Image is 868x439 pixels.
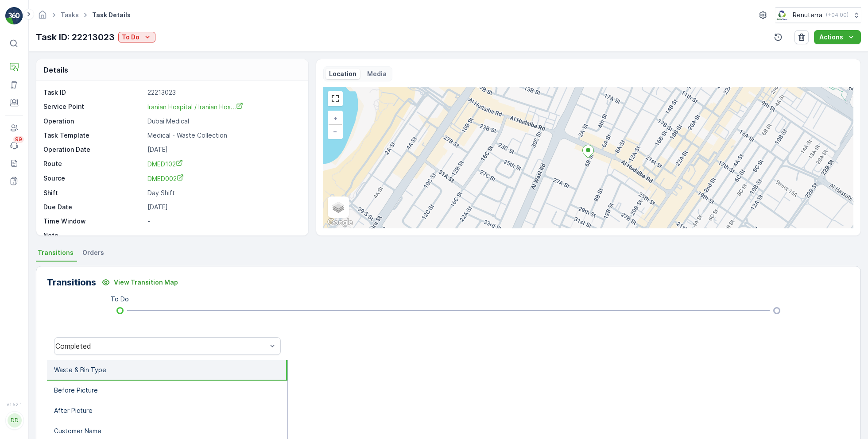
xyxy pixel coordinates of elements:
p: Dubai Medical [147,117,298,126]
p: Renuterra [793,11,822,19]
div: DD [8,413,22,427]
a: DMED102 [147,159,298,169]
p: Transitions [47,276,96,289]
p: 99 [15,136,22,143]
a: Tasks [61,11,79,19]
span: + [333,114,337,122]
button: To Do [118,32,155,42]
p: Day Shift [147,189,298,197]
p: Medical - Waste Collection [147,131,298,140]
p: Task ID: 22213023 [36,31,115,44]
a: Layers [329,197,348,217]
p: Details [43,65,68,75]
button: DD [5,409,23,432]
span: v 1.52.1 [5,402,23,407]
span: DMED002 [147,175,184,182]
p: To Do [111,295,129,304]
p: Route [43,159,144,169]
p: - [147,217,298,226]
span: Task Details [90,11,132,19]
span: Transitions [38,248,74,257]
span: Iranian Hospital / Iranian Hos... [147,103,243,111]
p: Waste & Bin Type [54,366,106,374]
img: logo [5,7,23,25]
p: Operation [43,117,144,126]
p: Actions [819,33,843,42]
p: To Do [122,33,139,42]
p: Shift [43,189,144,197]
p: Before Picture [54,386,98,395]
a: Homepage [38,13,47,21]
button: View Transition Map [96,275,183,289]
p: After Picture [54,406,93,415]
p: [DATE] [147,145,298,154]
img: Screenshot_2024-07-26_at_13.33.01.png [775,10,789,20]
p: ( +04:00 ) [826,12,849,19]
a: Zoom Out [329,125,342,138]
span: − [333,127,337,135]
a: Iranian Hospital / Iranian Hos... [147,102,243,111]
p: Task Template [43,131,144,140]
p: Service Point [43,102,144,112]
a: 99 [5,137,23,154]
p: Due Date [43,203,144,212]
a: View Fullscreen [329,92,342,105]
span: DMED102 [147,160,183,168]
p: - [147,231,298,240]
div: Completed [55,342,267,350]
p: Customer Name [54,427,101,435]
button: Renuterra(+04:00) [775,7,861,23]
p: 22213023 [147,88,298,97]
p: Note [43,231,144,240]
button: Actions [814,30,861,44]
a: DMED002 [147,174,298,183]
p: Time Window [43,217,144,226]
p: Location [329,69,356,78]
p: Source [43,174,144,183]
a: Zoom In [329,112,342,125]
p: [DATE] [147,203,298,212]
a: Open this area in Google Maps (opens a new window) [325,217,355,228]
span: Orders [82,248,104,257]
p: Operation Date [43,145,144,154]
p: Media [367,69,387,78]
p: Task ID [43,88,144,97]
img: Google [325,217,355,228]
p: View Transition Map [114,278,178,287]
